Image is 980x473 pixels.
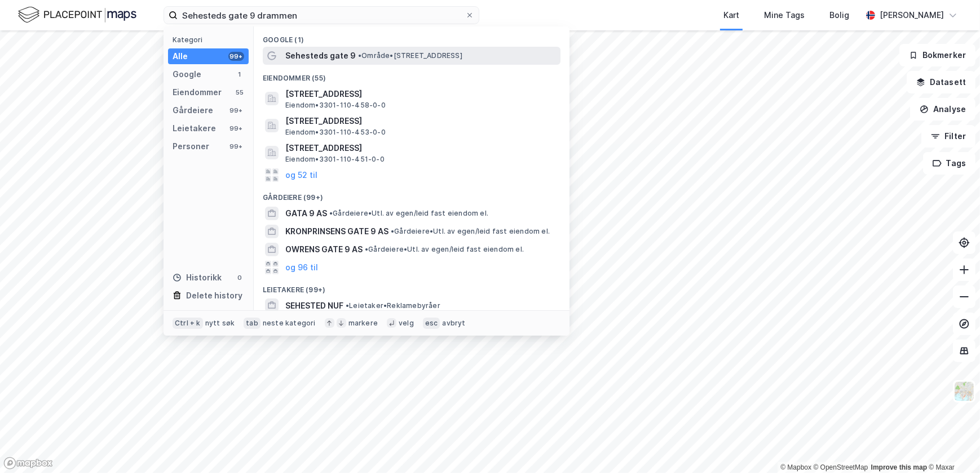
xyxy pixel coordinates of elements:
[285,141,556,155] span: [STREET_ADDRESS]
[723,8,739,22] div: Kart
[228,106,244,115] div: 99+
[953,381,975,402] img: Z
[173,318,203,329] div: Ctrl + k
[764,8,805,22] div: Mine Tags
[880,8,944,22] div: [PERSON_NAME]
[178,7,465,24] input: Søk på adresse, matrikkel, gårdeiere, leietakere eller personer
[285,49,356,63] span: Sehesteds gate 9
[399,319,414,328] div: velg
[871,463,927,471] a: Improve this map
[228,52,244,61] div: 99+
[329,209,488,218] span: Gårdeiere • Utl. av egen/leid fast eiendom el.
[285,128,386,137] span: Eiendom • 3301-110-453-0-0
[899,44,975,66] button: Bokmerker
[285,168,317,182] button: og 52 til
[346,301,440,310] span: Leietaker • Reklamebyråer
[235,273,244,282] div: 0
[391,227,550,236] span: Gårdeiere • Utl. av egen/leid fast eiendom el.
[907,71,975,93] button: Datasett
[358,51,462,60] span: Område • [STREET_ADDRESS]
[285,299,343,313] span: SEHESTED NUF
[173,140,209,153] div: Personer
[285,114,556,128] span: [STREET_ADDRESS]
[173,122,216,135] div: Leietakere
[423,318,440,329] div: esc
[346,301,349,310] span: •
[348,319,378,328] div: markere
[285,155,385,164] span: Eiendom • 3301-110-451-0-0
[228,142,244,151] div: 99+
[173,35,249,44] div: Kategori
[814,463,868,471] a: OpenStreetMap
[254,65,570,85] div: Eiendommer (55)
[263,319,316,328] div: neste kategori
[285,101,386,110] span: Eiendom • 3301-110-458-0-0
[254,276,570,297] div: Leietakere (99+)
[235,88,244,97] div: 55
[358,51,361,60] span: •
[18,5,136,25] img: logo.f888ab2527a4732fd821a326f86c7f29.svg
[173,68,201,81] div: Google
[365,245,524,254] span: Gårdeiere • Utl. av egen/leid fast eiendom el.
[235,70,244,79] div: 1
[173,104,213,117] div: Gårdeiere
[921,125,975,148] button: Filter
[173,50,188,63] div: Alle
[924,419,980,473] div: Kontrollprogram for chat
[285,261,318,274] button: og 96 til
[186,289,242,302] div: Delete history
[442,319,465,328] div: avbryt
[910,98,975,121] button: Analyse
[365,245,368,253] span: •
[228,124,244,133] div: 99+
[254,184,570,204] div: Gårdeiere (99+)
[285,87,556,101] span: [STREET_ADDRESS]
[329,209,333,217] span: •
[780,463,811,471] a: Mapbox
[254,26,570,47] div: Google (1)
[173,271,222,284] div: Historikk
[391,227,394,235] span: •
[285,243,363,256] span: OWRENS GATE 9 AS
[924,419,980,473] iframe: Chat Widget
[829,8,849,22] div: Bolig
[173,86,222,99] div: Eiendommer
[244,318,261,329] div: tab
[285,225,389,238] span: KRONPRINSENS GATE 9 AS
[205,319,235,328] div: nytt søk
[3,457,53,470] a: Mapbox homepage
[923,152,975,175] button: Tags
[285,207,327,220] span: GATA 9 AS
